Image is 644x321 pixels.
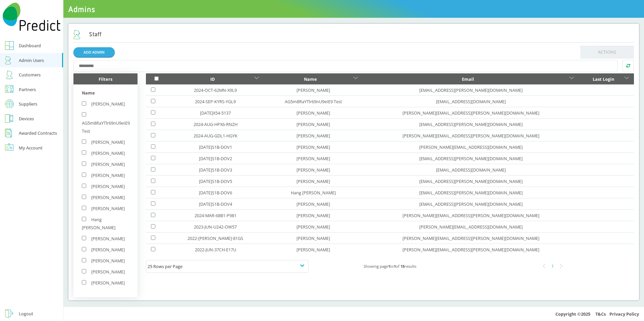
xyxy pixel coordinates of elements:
[200,110,231,116] a: [DATE]X54-5137
[82,150,125,156] label: [PERSON_NAME]
[19,42,41,50] div: Dashboard
[419,121,523,127] a: [EMAIL_ADDRESS][PERSON_NAME][DOMAIN_NAME]
[291,190,336,196] a: Hang [PERSON_NAME]
[199,190,232,196] a: [DATE]S1B-DOV6
[82,161,125,167] label: [PERSON_NAME]
[194,121,237,127] a: 2024-AUG-HPX6-RNZH
[82,194,125,200] label: [PERSON_NAME]
[82,184,86,188] input: [PERSON_NAME]
[297,87,330,93] a: [PERSON_NAME]
[297,110,330,116] a: [PERSON_NAME]
[82,112,130,134] label: AG5m8RaYTlr69nU9eIE9 Test
[82,269,125,275] label: [PERSON_NAME]
[19,115,34,123] div: Devices
[419,178,523,184] a: [EMAIL_ADDRESS][PERSON_NAME][DOMAIN_NAME]
[82,112,86,117] input: AG5m8RaYTlr69nU9eIE9 Test
[419,224,523,230] a: [PERSON_NAME][EMAIL_ADDRESS][DOMAIN_NAME]
[402,235,539,241] a: [PERSON_NAME][EMAIL_ADDRESS][PERSON_NAME][DOMAIN_NAME]
[199,144,232,150] a: [DATE]S1B-DOV1
[402,133,539,139] a: [PERSON_NAME][EMAIL_ADDRESS][PERSON_NAME][DOMAIN_NAME]
[82,173,86,177] input: [PERSON_NAME]
[419,201,523,207] a: [EMAIL_ADDRESS][PERSON_NAME][DOMAIN_NAME]
[19,310,33,318] div: Logout
[82,101,125,107] label: [PERSON_NAME]
[419,155,523,162] a: [EMAIL_ADDRESS][PERSON_NAME][DOMAIN_NAME]
[388,264,390,269] b: 1
[82,139,86,144] input: [PERSON_NAME]
[199,155,232,162] a: [DATE]S1B-DOV2
[194,224,237,230] a: 2023-JUN-U242-OW57
[199,167,232,173] a: [DATE]S1B-DOV3
[297,144,330,150] a: [PERSON_NAME]
[419,190,523,196] a: [EMAIL_ADDRESS][PERSON_NAME][DOMAIN_NAME]
[187,235,243,241] a: 2022-[PERSON_NAME]-81GS
[82,172,125,178] label: [PERSON_NAME]
[82,216,115,231] label: Hang [PERSON_NAME]
[82,205,125,211] label: [PERSON_NAME]
[19,144,43,152] div: My Account
[82,247,86,251] input: [PERSON_NAME]
[297,167,330,173] a: [PERSON_NAME]
[82,247,125,253] label: [PERSON_NAME]
[269,75,352,83] div: Name
[194,133,237,139] a: 2024-AUG-GDL1-HGYK
[419,144,523,150] a: [PERSON_NAME][EMAIL_ADDRESS][DOMAIN_NAME]
[82,280,125,286] label: [PERSON_NAME]
[297,178,330,184] a: [PERSON_NAME]
[82,280,86,284] input: [PERSON_NAME]
[436,167,506,173] a: [EMAIL_ADDRESS][DOMAIN_NAME]
[609,311,639,317] a: Privacy Policy
[285,99,342,105] a: AG5m8RaYTlr69nU9eIE9 Test
[82,139,125,145] label: [PERSON_NAME]
[73,30,102,40] h2: Staff
[297,201,330,207] a: [PERSON_NAME]
[400,264,405,269] b: 15
[82,150,86,155] input: [PERSON_NAME]
[82,183,125,189] label: [PERSON_NAME]
[82,236,86,240] input: [PERSON_NAME]
[19,71,41,79] div: Customers
[82,206,86,210] input: [PERSON_NAME]
[82,195,86,199] input: [PERSON_NAME]
[402,212,539,218] a: [PERSON_NAME][EMAIL_ADDRESS][PERSON_NAME][DOMAIN_NAME]
[148,262,307,270] div: 25 Rows per Page
[195,212,236,218] a: 2024-MAR-68B1-P981
[82,217,86,221] input: Hang [PERSON_NAME]
[402,110,539,116] a: [PERSON_NAME][EMAIL_ADDRESS][PERSON_NAME][DOMAIN_NAME]
[436,99,506,105] a: [EMAIL_ADDRESS][DOMAIN_NAME]
[297,247,330,253] a: [PERSON_NAME]
[548,262,557,271] div: 1
[195,247,236,253] a: 2022-JUN-37CH-E17U
[82,101,86,106] input: [PERSON_NAME]
[82,269,86,273] input: [PERSON_NAME]
[73,47,115,57] a: ADD ADMIN
[73,73,138,84] div: Filters
[309,262,471,270] div: Showing page to of results
[195,99,236,105] a: 2024-SEP-KYRS-YGL9
[297,212,330,218] a: [PERSON_NAME]
[172,75,253,83] div: ID
[402,247,539,253] a: [PERSON_NAME][EMAIL_ADDRESS][PERSON_NAME][DOMAIN_NAME]
[194,87,237,93] a: 2024-OCT-62MN-X9L9
[199,201,232,207] a: [DATE]S1B-DOV4
[297,121,330,127] a: [PERSON_NAME]
[82,89,129,100] div: Name
[297,155,330,162] a: [PERSON_NAME]
[584,75,623,83] div: Last Login
[297,235,330,241] a: [PERSON_NAME]
[82,258,86,262] input: [PERSON_NAME]
[82,162,86,166] input: [PERSON_NAME]
[82,236,125,242] label: [PERSON_NAME]
[595,311,606,317] a: T&Cs
[297,224,330,230] a: [PERSON_NAME]
[368,75,568,83] div: Email
[419,87,523,93] a: [EMAIL_ADDRESS][PERSON_NAME][DOMAIN_NAME]
[19,56,44,64] div: Admin Users
[82,258,125,264] label: [PERSON_NAME]
[3,3,61,31] img: Predict Mobile
[199,178,232,184] a: [DATE]S1B-DOV5
[297,133,330,139] a: [PERSON_NAME]
[19,129,57,137] div: Awarded Contracts
[394,264,396,269] b: 1
[19,100,37,108] div: Suppliers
